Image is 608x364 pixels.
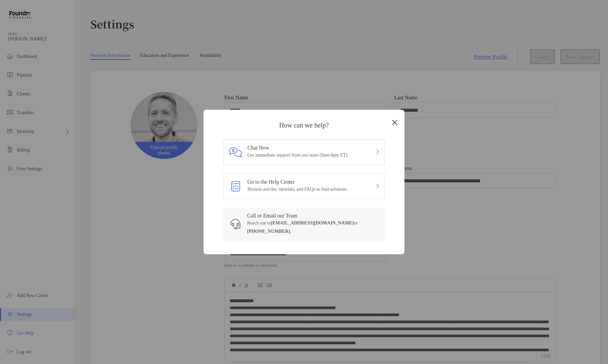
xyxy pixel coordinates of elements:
[223,121,385,129] h3: How can we help?
[247,179,348,185] h3: Go to the Help Center
[247,145,348,151] h3: Chat Now
[247,185,348,193] p: Browse articles, tutorials, and FAQs to find solutions.
[247,179,348,193] a: Go to the Help CenterBrowse articles, tutorials, and FAQs to find solutions.
[390,118,400,128] button: Close modal
[247,229,291,234] b: [PHONE_NUMBER].
[271,220,354,225] b: [EMAIL_ADDRESS][DOMAIN_NAME]
[204,110,404,254] div: modal
[247,219,379,236] p: Reach out to or
[247,213,379,219] h3: Call or Email our Team
[247,151,348,159] p: Get immediate support from our team (9am-6pm ET)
